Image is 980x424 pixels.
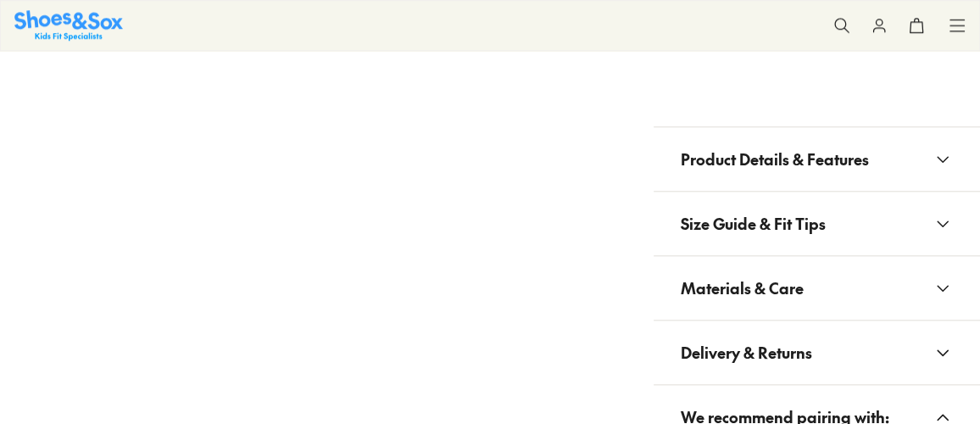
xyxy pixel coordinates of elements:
[681,327,812,377] span: Delivery & Returns
[14,10,123,40] a: Shoes & Sox
[681,263,804,313] span: Materials & Care
[654,127,980,191] button: Product Details & Features
[654,256,980,320] button: Materials & Care
[14,10,123,40] img: SNS_Logo_Responsive.svg
[681,198,826,248] span: Size Guide & Fit Tips
[681,134,869,184] span: Product Details & Features
[654,192,980,255] button: Size Guide & Fit Tips
[681,65,953,106] iframe: Find in Store
[654,321,980,384] button: Delivery & Returns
